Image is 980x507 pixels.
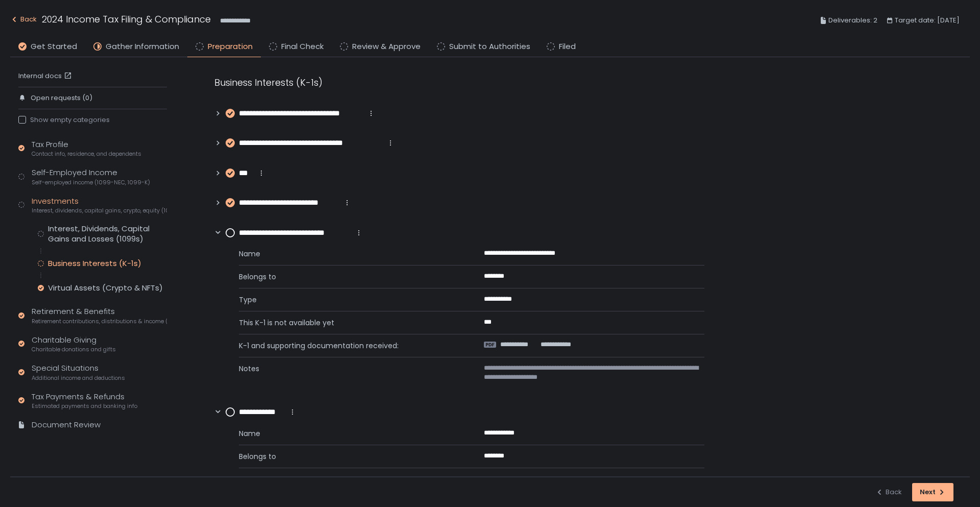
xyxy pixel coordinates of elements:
div: Self-Employed Income [32,167,150,186]
div: Retirement & Benefits [32,306,167,325]
div: Tax Payments & Refunds [32,391,137,411]
span: Get Started [31,41,77,53]
span: This K-1 is not available yet [239,318,459,328]
div: Tax Profile [32,139,141,158]
span: Additional income and deductions [32,374,125,382]
div: Charitable Giving [32,334,116,354]
h1: 2024 Income Tax Filing & Compliance [42,12,211,26]
span: Type [239,474,459,485]
span: Deliverables: 2 [828,14,877,27]
div: Investments [32,196,167,215]
div: Back [875,488,902,497]
div: Document Review [32,419,101,431]
div: Virtual Assets (Crypto & NFTs) [48,283,163,293]
span: Open requests (0) [31,93,92,103]
div: Next [920,488,946,497]
span: K-1 and supporting documentation received: [239,341,459,351]
span: Review & Approve [352,41,421,53]
span: Filed [559,41,576,53]
span: Type [239,295,459,305]
span: Interest, dividends, capital gains, crypto, equity (1099s, K-1s) [32,207,167,214]
span: Contact info, residence, and dependents [32,150,141,158]
span: Charitable donations and gifts [32,346,116,353]
div: Back [10,13,37,26]
span: Name [239,428,459,439]
span: Name [239,249,459,259]
button: Next [912,483,953,501]
div: Interest, Dividends, Capital Gains and Losses (1099s) [48,224,167,244]
span: Notes [239,364,459,382]
div: Business Interests (K-1s) [48,258,141,269]
span: Self-employed income (1099-NEC, 1099-K) [32,179,150,186]
button: Back [10,12,37,29]
span: Belongs to [239,451,459,462]
span: Belongs to [239,272,459,282]
button: Back [875,483,902,501]
a: Internal docs [18,71,74,81]
span: Estimated payments and banking info [32,402,137,410]
span: Gather Information [106,41,179,53]
span: Final Check [281,41,324,53]
span: Preparation [208,41,253,53]
span: Retirement contributions, distributions & income (1099-R, 5498) [32,318,167,325]
span: Target date: [DATE] [895,14,960,27]
div: Special Situations [32,363,125,382]
div: Business Interests (K-1s) [214,76,704,89]
span: Submit to Authorities [449,41,530,53]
